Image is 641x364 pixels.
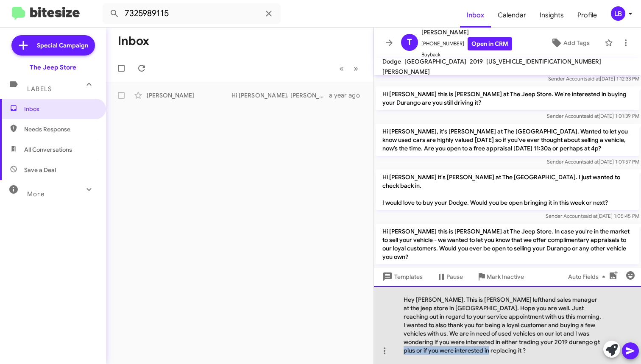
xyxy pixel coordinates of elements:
[584,158,599,165] span: said at
[329,91,367,100] div: a year ago
[231,91,329,100] div: Hi [PERSON_NAME]. [PERSON_NAME] here from The Jeep Store again. We’re currently looking to buy qu...
[604,6,632,21] button: LB
[103,3,281,24] input: Search
[491,3,533,28] a: Calendar
[468,37,512,50] a: Open in CRM
[421,50,512,59] span: Buyback
[24,145,72,154] span: All Conversations
[540,35,600,50] button: Add Tags
[568,269,609,284] span: Auto Fields
[548,75,639,82] span: Sender Account [DATE] 1:12:33 PM
[585,75,600,82] span: said at
[563,35,590,50] span: Add Tags
[382,68,430,75] span: [PERSON_NAME]
[11,35,95,56] a: Special Campaign
[348,60,363,77] button: Next
[37,41,88,50] span: Special Campaign
[460,3,491,28] a: Inbox
[24,105,96,113] span: Inbox
[446,269,463,284] span: Pause
[561,269,616,284] button: Auto Fields
[27,190,45,198] span: More
[118,34,149,48] h1: Inbox
[407,36,412,49] span: T
[24,166,56,174] span: Save a Deal
[584,113,599,119] span: said at
[547,113,639,119] span: Sender Account [DATE] 1:01:39 PM
[582,213,597,219] span: said at
[533,3,571,28] a: Insights
[429,269,470,284] button: Pause
[421,27,512,37] span: [PERSON_NAME]
[381,269,423,284] span: Templates
[334,60,349,77] button: Previous
[334,60,363,77] nav: Page navigation example
[546,213,639,219] span: Sender Account [DATE] 1:05:45 PM
[374,286,641,364] div: Hey [PERSON_NAME], This is [PERSON_NAME] lefthand sales manager at the jeep store in [GEOGRAPHIC_...
[382,58,401,65] span: Dodge
[376,169,639,210] p: Hi [PERSON_NAME] it's [PERSON_NAME] at The [GEOGRAPHIC_DATA]. I just wanted to check back in. I w...
[339,63,344,74] span: «
[374,269,429,284] button: Templates
[611,6,625,21] div: LB
[24,125,96,133] span: Needs Response
[547,158,639,165] span: Sender Account [DATE] 1:01:57 PM
[376,86,639,110] p: Hi [PERSON_NAME] this is [PERSON_NAME] at The Jeep Store. We're interested in buying your Durango...
[404,58,466,65] span: [GEOGRAPHIC_DATA]
[486,58,601,65] span: [US_VEHICLE_IDENTIFICATION_NUMBER]
[376,224,639,264] p: Hi [PERSON_NAME] this is [PERSON_NAME] at The Jeep Store. In case you're in the market to sell yo...
[487,269,524,284] span: Mark Inactive
[470,269,531,284] button: Mark Inactive
[376,124,639,156] p: Hi [PERSON_NAME], it's [PERSON_NAME] at The [GEOGRAPHIC_DATA]. Wanted to let you know used cars a...
[421,37,512,50] span: [PHONE_NUMBER]
[27,85,52,93] span: Labels
[470,58,483,65] span: 2019
[571,3,604,28] a: Profile
[147,91,231,100] div: [PERSON_NAME]
[354,63,358,74] span: »
[30,63,76,72] div: The Jeep Store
